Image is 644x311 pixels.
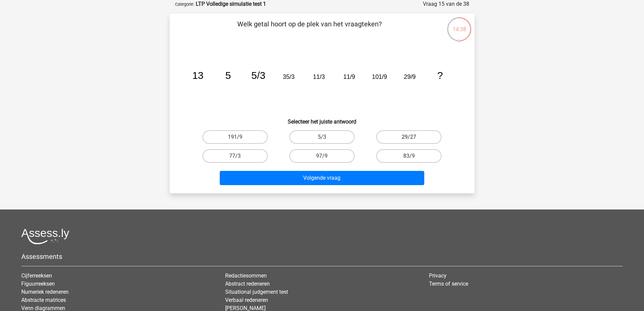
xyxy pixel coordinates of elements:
[225,281,270,287] a: Abstract redeneren
[21,228,69,244] img: Assessly logo
[429,272,447,279] a: Privacy
[376,130,442,144] label: 29/27
[21,297,66,303] a: Abstracte matrices
[21,281,55,287] a: Figuurreeksen
[202,130,268,144] label: 191/9
[437,70,443,81] tspan: ?
[313,73,325,80] tspan: 11/3
[220,171,424,185] button: Volgende vraag
[404,73,415,80] tspan: 29/9
[447,17,472,34] div: 14:38
[225,289,288,295] a: Situational judgement test
[283,73,294,80] tspan: 35/3
[192,70,203,81] tspan: 13
[429,281,468,287] a: Terms of service
[181,19,438,39] p: Welk getal hoort op de plek van het vraagteken?
[225,272,267,279] a: Redactiesommen
[251,70,265,81] tspan: 5/3
[372,73,387,80] tspan: 101/9
[289,130,355,144] label: 5/3
[21,252,623,261] h5: Assessments
[175,2,194,7] small: Categorie:
[21,289,69,295] a: Numeriek redeneren
[289,149,355,163] label: 97/9
[196,1,266,7] strong: LTP Volledige simulatie test 1
[181,113,464,125] h6: Selecteer het juiste antwoord
[343,73,355,80] tspan: 11/9
[202,149,268,163] label: 77/3
[376,149,442,163] label: 83/9
[225,70,231,81] tspan: 5
[21,272,52,279] a: Cijferreeksen
[225,297,268,303] a: Verbaal redeneren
